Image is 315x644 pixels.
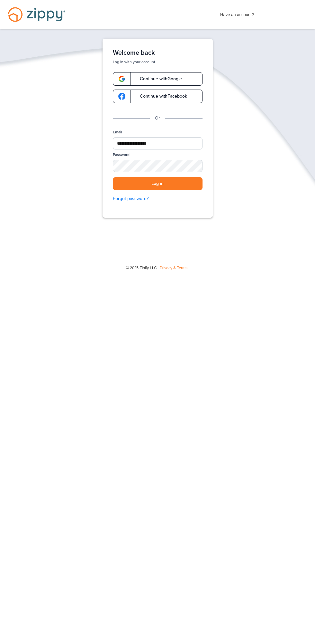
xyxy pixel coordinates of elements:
[113,90,203,103] a: google-logoContinue withFacebook
[113,72,203,86] a: google-logoContinue withGoogle
[113,177,203,190] button: Log in
[113,160,203,172] input: Password
[113,152,130,158] label: Password
[126,266,157,270] span: © 2025 Floify LLC
[133,94,187,99] span: Continue with Facebook
[118,75,125,82] img: google-logo
[113,59,203,64] p: Log in with your account.
[155,115,160,122] p: Or
[160,266,187,270] a: Privacy & Terms
[220,8,254,18] span: Have an account?
[113,49,203,57] h1: Welcome back
[113,195,203,202] a: Forgot password?
[118,93,125,100] img: google-logo
[113,137,203,149] input: Email
[113,130,122,135] label: Email
[133,77,182,81] span: Continue with Google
